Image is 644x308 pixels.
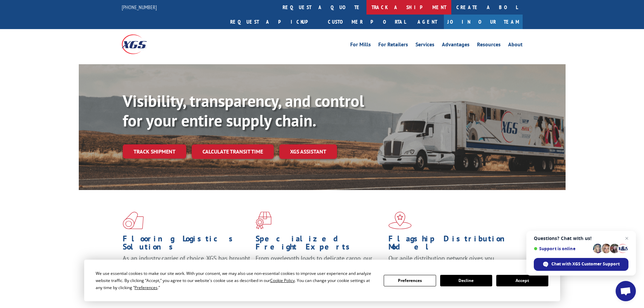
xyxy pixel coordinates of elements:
span: Close chat [623,234,631,242]
a: About [508,42,523,49]
span: As an industry carrier of choice, XGS has brought innovation and dedication to flooring logistics... [123,254,250,278]
p: From overlength loads to delicate cargo, our experienced staff knows the best way to move your fr... [256,254,383,284]
a: Calculate transit time [192,144,274,159]
img: xgs-icon-total-supply-chain-intelligence-red [123,212,144,229]
a: Customer Portal [323,15,411,29]
a: Join Our Team [444,15,523,29]
div: Chat with XGS Customer Support [534,258,628,271]
div: Open chat [616,281,636,301]
h1: Flooring Logistics Solutions [123,235,251,254]
a: For Mills [350,42,371,49]
a: Resources [477,42,501,49]
button: Accept [496,275,548,286]
button: Preferences [384,275,436,286]
a: [PHONE_NUMBER] [122,4,157,10]
a: Services [415,42,434,49]
a: For Retailers [378,42,408,49]
h1: Flagship Distribution Model [388,235,516,254]
button: Decline [440,275,492,286]
img: xgs-icon-focused-on-flooring-red [256,212,271,229]
h1: Specialized Freight Experts [256,235,383,254]
div: Cookie Consent Prompt [84,260,560,301]
span: Our agile distribution network gives you nationwide inventory management on demand. [388,254,513,270]
a: Track shipment [123,144,186,159]
span: Support is online [534,246,591,251]
span: Cookie Policy [270,278,295,283]
a: Advantages [442,42,470,49]
img: xgs-icon-flagship-distribution-model-red [388,212,412,229]
a: XGS ASSISTANT [279,144,337,159]
span: Preferences [135,285,158,290]
a: Request a pickup [225,15,323,29]
span: Chat with XGS Customer Support [551,261,620,267]
span: Questions? Chat with us! [534,236,628,241]
div: We use essential cookies to make our site work. With your consent, we may also use non-essential ... [96,270,376,291]
b: Visibility, transparency, and control for your entire supply chain. [123,90,364,131]
a: Agent [411,15,444,29]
